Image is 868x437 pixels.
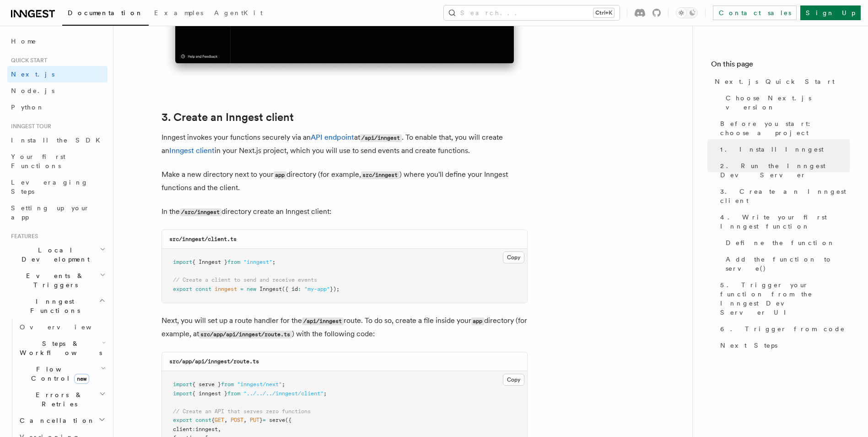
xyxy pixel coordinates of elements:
[471,317,484,325] code: app
[323,390,327,397] span: ;
[330,286,340,292] span: });
[173,277,317,283] span: // Create a client to send and receive events
[173,259,192,265] span: import
[7,123,51,130] span: Inngest tour
[361,171,399,179] code: src/inngest
[720,119,850,137] span: Before you start: choose a project
[173,417,192,423] span: export
[240,286,243,292] span: =
[218,426,221,432] span: ,
[162,111,294,124] a: 3. Create an Inngest client
[154,9,203,16] span: Examples
[169,146,215,155] a: Inngest client
[16,339,102,357] span: Steps & Workflows
[7,271,100,290] span: Events & Triggers
[7,200,108,225] a: Setting up your app
[149,3,209,25] a: Examples
[173,286,192,292] span: export
[20,323,114,331] span: Overview
[7,132,108,148] a: Install the SDK
[715,77,835,86] span: Next.js Quick Start
[800,5,861,20] a: Sign Up
[243,259,272,265] span: "inngest"
[11,137,106,144] span: Install the SDK
[722,235,850,251] a: Define the function
[162,314,528,341] p: Next, you will set up a route handler for the route. To do so, create a file inside your director...
[211,417,215,423] span: {
[195,417,211,423] span: const
[360,134,402,142] code: /api/inngest
[16,416,95,425] span: Cancellation
[259,286,282,292] span: Inngest
[717,158,850,183] a: 2. Run the Inngest Dev Server
[74,374,89,384] span: new
[16,365,101,383] span: Flow Control
[237,381,282,388] span: "inngest/next"
[11,204,90,221] span: Setting up your app
[209,3,268,25] a: AgentKit
[162,205,528,218] p: In the directory create an Inngest client:
[11,37,37,46] span: Home
[711,59,850,73] h4: On this page
[717,321,850,337] a: 6. Trigger from code
[722,251,850,277] a: Add the function to serve()
[192,259,227,265] span: { Inngest }
[7,57,47,64] span: Quick start
[192,381,221,388] span: { serve }
[7,297,99,315] span: Inngest Functions
[259,417,263,423] span: }
[195,426,218,432] span: inngest
[231,417,243,423] span: POST
[304,286,330,292] span: "my-app"
[250,417,259,423] span: PUT
[7,99,108,115] a: Python
[726,93,850,112] span: Choose Next.js version
[173,408,311,415] span: // Create an API that serves zero functions
[7,268,108,293] button: Events & Triggers
[311,133,354,142] a: API endpoint
[711,73,850,90] a: Next.js Quick Start
[224,417,227,423] span: ,
[11,153,65,169] span: Your first Functions
[173,426,192,432] span: client
[16,335,108,361] button: Steps & Workflows
[717,183,850,209] a: 3. Create an Inngest client
[720,280,850,317] span: 5. Trigger your function from the Inngest Dev Server UI
[180,208,221,216] code: /src/inngest
[717,115,850,141] a: Before you start: choose a project
[162,168,528,194] p: Make a new directory next to your directory (for example, ) where you'll define your Inngest func...
[199,331,292,339] code: src/app/api/inngest/route.ts
[11,71,54,78] span: Next.js
[227,259,240,265] span: from
[11,104,44,111] span: Python
[7,242,108,268] button: Local Development
[221,381,234,388] span: from
[713,5,797,20] a: Contact sales
[192,426,195,432] span: :
[722,90,850,115] a: Choose Next.js version
[62,3,149,26] a: Documentation
[11,87,54,94] span: Node.js
[302,317,344,325] code: /api/inngest
[173,390,192,397] span: import
[16,361,108,387] button: Flow Controlnew
[16,319,108,335] a: Overview
[720,341,777,350] span: Next Steps
[720,145,824,154] span: 1. Install Inngest
[503,374,524,386] button: Copy
[282,286,298,292] span: ({ id
[274,171,286,179] code: app
[676,7,698,18] button: Toggle dark mode
[717,337,850,354] a: Next Steps
[243,390,323,397] span: "../../../inngest/client"
[214,9,263,16] span: AgentKit
[717,277,850,321] a: 5. Trigger your function from the Inngest Dev Server UI
[298,286,301,292] span: :
[7,148,108,174] a: Your first Functions
[720,161,850,180] span: 2. Run the Inngest Dev Server
[720,213,850,231] span: 4. Write your first Inngest function
[7,233,38,240] span: Features
[162,131,528,157] p: Inngest invokes your functions securely via an at . To enable that, you will create an in your Ne...
[16,412,108,429] button: Cancellation
[215,417,224,423] span: GET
